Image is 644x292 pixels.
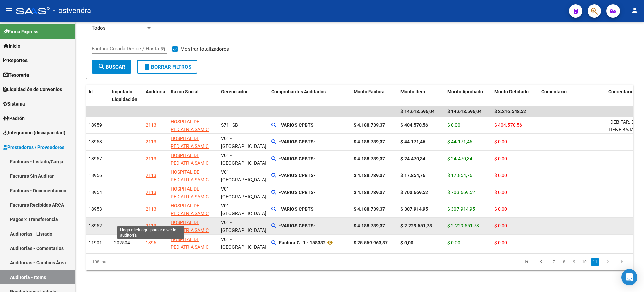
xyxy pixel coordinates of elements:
[549,256,559,268] li: page 7
[354,206,385,212] strong: $ 4.188.739,37
[447,223,479,228] span: $ 2.229.551,78
[98,64,125,70] span: Buscar
[109,85,143,107] datatable-header-cell: Imputado Liquidación
[92,25,106,31] span: Todos
[445,85,492,107] datatable-header-cell: Monto Aprobado
[494,109,526,114] span: $ 2.216.548,52
[494,139,507,144] span: $ 0,00
[221,136,266,149] span: V01 - [GEOGRAPHIC_DATA]
[53,3,91,18] span: - ostvendra
[171,153,209,181] span: HOSPITAL DE PEDIATRIA SAMIC "PROFESOR [PERSON_NAME]"
[171,237,209,265] span: HOSPITAL DE PEDIATRIA SAMIC "PROFESOR [PERSON_NAME]"
[146,121,156,129] div: 2113
[279,206,316,212] strong: -VARIOS CPBTS-
[3,71,29,79] span: Tesorería
[171,219,216,257] div: - 30615915544
[89,89,93,94] span: Id
[559,256,569,268] li: page 8
[351,85,398,107] datatable-header-cell: Monto Factura
[146,222,156,230] div: 2113
[400,122,428,128] strong: $ 404.570,56
[159,45,167,53] button: Open calendar
[168,85,218,107] datatable-header-cell: Razon Social
[400,223,432,228] strong: $ 2.229.551,78
[221,186,266,199] span: V01 - [GEOGRAPHIC_DATA]
[569,256,579,268] li: page 9
[3,100,25,108] span: Sistema
[221,169,266,182] span: V01 - [GEOGRAPHIC_DATA]
[447,240,460,245] span: $ 0,00
[3,129,65,136] span: Integración (discapacidad)
[539,85,606,107] datatable-header-cell: Comentario
[492,85,539,107] datatable-header-cell: Monto Debitado
[616,258,629,266] a: go to last page
[631,6,639,14] mat-icon: person
[447,190,475,195] span: $ 703.669,52
[89,190,102,195] span: 18954
[447,156,472,161] span: $ 24.470,34
[601,258,614,266] a: go to next page
[354,223,385,228] strong: $ 4.188.739,37
[221,237,266,250] span: V01 - [GEOGRAPHIC_DATA]
[146,205,156,213] div: 2113
[137,60,197,74] button: Borrar Filtros
[494,89,529,94] span: Monto Debitado
[400,139,425,144] strong: $ 44.171,46
[92,46,119,52] input: Fecha inicio
[541,89,567,94] span: Comentario
[494,173,507,178] span: $ 0,00
[171,236,216,274] div: - 30615915544
[550,258,558,266] a: 7
[89,223,102,228] span: 18952
[3,86,62,93] span: Liquidación de Convenios
[447,139,472,144] span: $ 44.171,46
[146,89,165,94] span: Auditoría
[221,153,266,166] span: V01 - [GEOGRAPHIC_DATA]
[146,138,156,146] div: 2113
[400,89,425,94] span: Monto Item
[146,172,156,179] div: 2113
[221,203,266,216] span: V01 - [GEOGRAPHIC_DATA]
[447,122,460,128] span: $ 0,00
[400,190,428,195] strong: $ 703.669,52
[3,57,28,64] span: Reportes
[221,122,238,128] span: S71 - SB
[354,190,385,195] strong: $ 4.188.739,37
[89,240,102,245] span: 11901
[3,115,25,122] span: Padrón
[400,109,435,114] span: $ 14.618.596,04
[171,168,216,207] div: - 30615915544
[279,190,316,195] strong: -VARIOS CPBTS-
[171,220,209,248] span: HOSPITAL DE PEDIATRIA SAMIC "PROFESOR [PERSON_NAME]"
[621,269,637,285] div: Open Intercom Messenger
[86,254,194,270] div: 108 total
[221,220,266,233] span: V01 - [GEOGRAPHIC_DATA]
[398,85,445,107] datatable-header-cell: Monto Item
[171,119,209,147] span: HOSPITAL DE PEDIATRIA SAMIC "PROFESOR [PERSON_NAME]"
[89,173,102,178] span: 18956
[218,85,269,107] datatable-header-cell: Gerenciador
[89,139,102,144] span: 18958
[494,122,522,128] span: $ 404.570,56
[89,206,102,212] span: 18953
[591,258,599,266] a: 11
[98,62,106,71] mat-icon: search
[279,240,326,245] strong: Factura C : 1 - 158332
[143,62,151,71] mat-icon: delete
[171,135,216,173] div: - 30615915544
[114,240,130,245] span: 202504
[279,156,316,161] strong: -VARIOS CPBTS-
[171,89,199,94] span: Razon Social
[579,256,590,268] li: page 10
[354,240,388,245] strong: $ 25.559.963,87
[171,203,209,231] span: HOSPITAL DE PEDIATRIA SAMIC "PROFESOR [PERSON_NAME]"
[447,173,472,178] span: $ 17.854,76
[171,136,209,164] span: HOSPITAL DE PEDIATRIA SAMIC "PROFESOR [PERSON_NAME]"
[3,143,64,151] span: Prestadores / Proveedores
[400,240,413,245] strong: $ 0,00
[520,258,533,266] a: go to first page
[3,28,38,35] span: Firma Express
[447,89,483,94] span: Monto Aprobado
[400,206,428,212] strong: $ 307.914,95
[221,89,248,94] span: Gerenciador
